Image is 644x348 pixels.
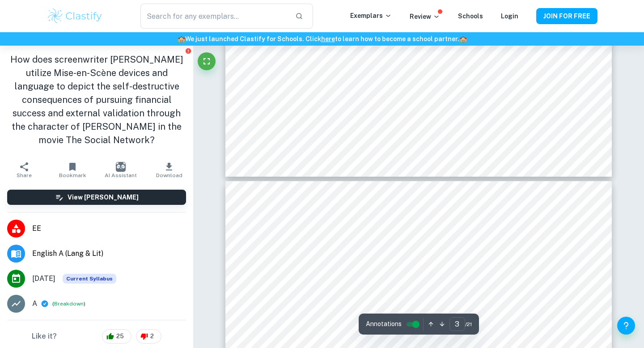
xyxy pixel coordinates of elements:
[111,332,129,341] span: 25
[32,331,57,342] h6: Like it?
[52,300,85,308] span: ( )
[116,162,126,172] img: AI Assistant
[59,172,86,178] span: Bookmark
[465,320,472,328] span: / 21
[7,53,186,147] h1: How does screenwriter [PERSON_NAME] utilize Mise-en-Scène devices and language to depict the self...
[536,8,597,24] button: JOIN FOR FREE
[185,47,191,54] button: Report issue
[178,35,185,42] span: 🏫
[102,329,131,344] div: 25
[350,11,392,21] p: Exemplars
[48,157,97,182] button: Bookmark
[97,157,145,182] button: AI Assistant
[458,13,483,20] a: Schools
[617,317,635,335] button: Help and Feedback
[410,12,440,21] p: Review
[366,319,402,329] span: Annotations
[140,4,288,29] input: Search for any exemplars...
[32,298,37,309] p: A
[47,7,103,25] img: Clastify logo
[32,273,55,284] span: [DATE]
[145,332,159,341] span: 2
[54,300,84,308] button: Breakdown
[68,192,139,202] h6: View [PERSON_NAME]
[32,223,186,234] span: EE
[145,157,193,182] button: Download
[156,172,182,178] span: Download
[136,329,161,344] div: 2
[198,52,216,70] button: Fullscreen
[32,248,186,259] span: English A (Lang & Lit)
[17,172,32,178] span: Share
[63,274,116,284] span: Current Syllabus
[321,35,335,42] a: here
[459,35,467,42] span: 🏫
[501,13,518,20] a: Login
[63,274,116,284] div: This exemplar is based on the current syllabus. Feel free to refer to it for inspiration/ideas wh...
[2,34,642,44] h6: We just launched Clastify for Schools. Click to learn how to become a school partner.
[105,172,137,178] span: AI Assistant
[7,190,186,205] button: View [PERSON_NAME]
